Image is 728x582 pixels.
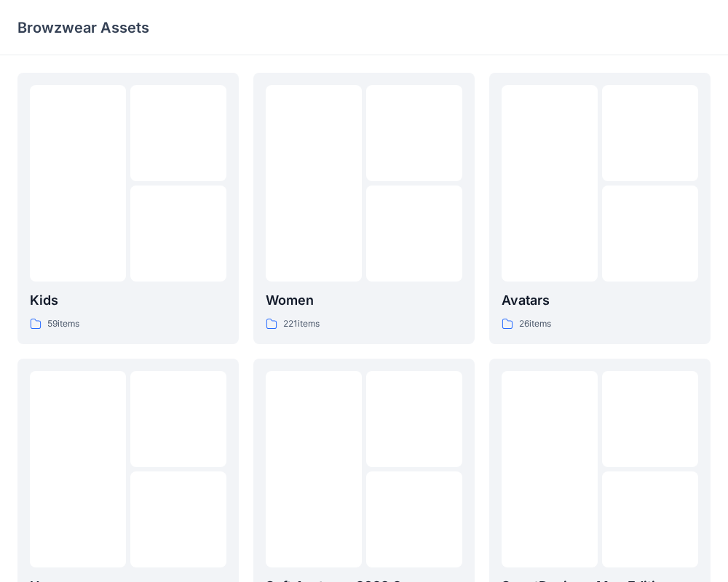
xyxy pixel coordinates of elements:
p: Women [266,290,462,311]
p: Kids [30,290,226,311]
p: Browzwear Assets [17,17,149,38]
p: 59 items [47,316,79,332]
a: Women221items [253,73,475,344]
p: Avatars [502,290,698,311]
p: 26 items [519,316,551,332]
a: Kids59items [17,73,239,344]
a: Avatars26items [489,73,711,344]
p: 221 items [283,316,320,332]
